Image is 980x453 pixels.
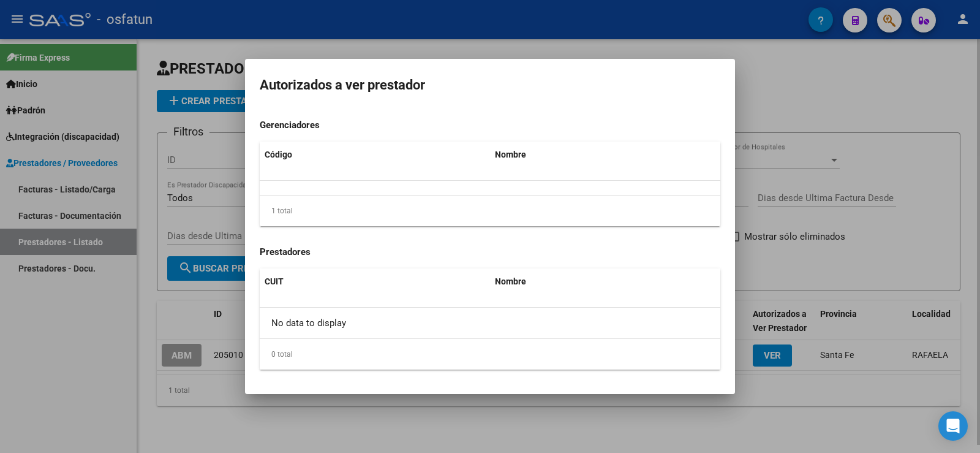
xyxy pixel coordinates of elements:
[260,268,490,295] datatable-header-cell: CUIT
[490,142,720,168] datatable-header-cell: Nombre
[260,142,490,168] datatable-header-cell: Código
[260,118,720,132] p: Gerenciadores
[260,74,720,97] h2: Autorizados a ver prestador
[260,196,720,226] div: 1 total
[265,276,284,286] span: CUIT
[260,339,720,370] div: 0 total
[490,268,720,295] datatable-header-cell: Nombre
[265,150,292,159] span: Código
[495,150,526,159] span: Nombre
[495,276,526,286] span: Nombre
[260,245,720,259] p: Prestadores
[260,308,720,338] div: No data to display
[938,411,968,441] div: Open Intercom Messenger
